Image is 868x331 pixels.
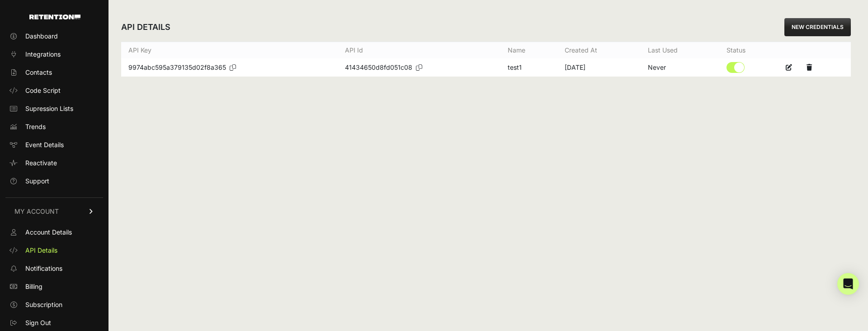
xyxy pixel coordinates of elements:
span: Sign Out [25,318,51,327]
a: Dashboard [5,29,103,43]
td: [DATE] [557,58,641,77]
a: Contacts [5,65,103,80]
a: Reactivate [5,156,103,170]
span: Code Script [25,86,61,95]
img: Retention.com [29,14,80,19]
a: MY ACCOUNT [5,197,103,225]
th: API Id [338,42,500,59]
a: Support [5,174,103,188]
span: MY ACCOUNT [14,207,59,216]
a: Copy Key to clipboard. [230,63,236,71]
span: Support [25,177,49,186]
span: Notifications [25,264,62,273]
span: Billing [25,282,42,291]
span: API Details [25,246,57,255]
th: Name [500,42,557,59]
a: NEW CREDENTIALS [784,18,851,36]
a: Code Script [5,83,103,98]
span: Account Details [25,228,72,237]
th: API Key [121,42,338,59]
div: Open Intercom Messenger [837,273,859,295]
a: Copy ID to clipboard. [416,63,422,71]
span: Event Details [25,140,64,149]
th: Last used [641,42,719,59]
td: 41434650d8fd051c08 [338,58,500,77]
a: Subscription [5,297,103,312]
span: Contacts [25,68,52,77]
span: Subscription [25,300,62,309]
a: Event Details [5,138,103,152]
th: Status [719,42,778,59]
a: Integrations [5,47,103,62]
a: Supression Lists [5,101,103,116]
span: Dashboard [25,32,58,41]
a: Sign Out [5,316,103,330]
a: API Details [5,243,103,258]
span: Integrations [25,50,61,59]
th: Created at [557,42,641,59]
a: Billing [5,279,103,294]
td: Never [641,58,719,77]
span: Trends [25,122,46,131]
td: 9974abc595a379135d02f8a365 [121,58,338,77]
td: test1 [500,58,557,77]
span: Supression Lists [25,104,73,113]
span: Reactivate [25,158,57,168]
a: Account Details [5,225,103,240]
a: Trends [5,120,103,134]
h2: API DETAILS [121,21,170,34]
a: Notifications [5,261,103,276]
